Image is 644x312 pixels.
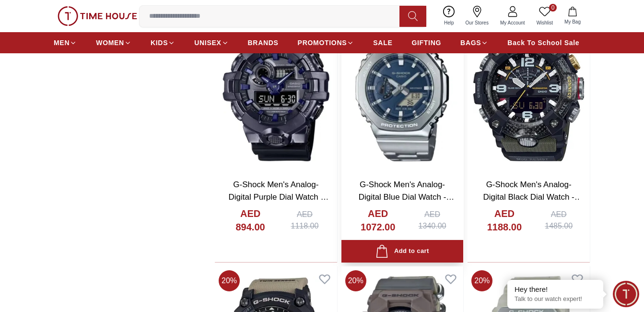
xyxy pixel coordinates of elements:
[507,38,579,48] span: Back To School Sale
[411,209,454,232] div: AED 1340.00
[613,281,639,307] div: Chat Widget
[215,9,337,171] img: G-Shock Men's Analog-Digital Purple Dial Watch - GM-700P-6ADR
[151,34,175,51] a: KIDS
[440,19,458,26] span: Help
[468,9,590,171] img: G-Shock Men's Analog-Digital Black Dial Watch - GG-B100-1A3DR
[96,38,124,48] span: WOMEN
[460,34,488,51] a: BAGS
[537,209,580,232] div: AED 1485.00
[460,38,481,48] span: BAGS
[248,34,279,51] a: BRANDS
[559,5,586,27] button: My Bag
[96,34,131,51] a: WOMEN
[341,9,464,171] img: G-Shock Men's Analog-Digital Blue Dial Watch - GM-2110D-2BDR
[228,180,328,214] a: G-Shock Men's Analog-Digital Purple Dial Watch - GM-700P-6ADR
[224,207,276,234] h4: AED 894.00
[477,207,531,234] h4: AED 1188.00
[411,38,441,48] span: GIFTING
[194,34,228,51] a: UNISEX
[298,38,347,48] span: PROMOTIONS
[341,240,464,263] button: Add to cart
[507,34,579,51] a: Back To School Sale
[54,38,70,48] span: MEN
[496,19,529,26] span: My Account
[531,4,559,28] a: 0Wishlist
[298,34,354,51] a: PROMOTIONS
[438,4,460,28] a: Help
[373,38,392,48] span: SALE
[151,38,168,48] span: KIDS
[483,180,583,214] a: G-Shock Men's Analog-Digital Black Dial Watch - GG-B100-1A3DR
[533,19,557,26] span: Wishlist
[462,19,492,26] span: Our Stores
[345,270,366,291] span: 20 %
[460,4,494,28] a: Our Stores
[515,295,596,303] p: Talk to our watch expert!
[58,6,137,26] img: ...
[282,209,327,232] div: AED 1118.00
[219,270,240,291] span: 20 %
[194,38,221,48] span: UNISEX
[248,38,279,48] span: BRANDS
[549,4,557,12] span: 0
[561,18,585,25] span: My Bag
[373,34,392,51] a: SALE
[351,207,405,234] h4: AED 1072.00
[471,270,492,291] span: 20 %
[411,34,441,51] a: GIFTING
[515,285,596,294] div: Hey there!
[375,245,429,258] div: Add to cart
[359,180,455,214] a: G-Shock Men's Analog-Digital Blue Dial Watch - GM-2110D-2BDR
[54,34,77,51] a: MEN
